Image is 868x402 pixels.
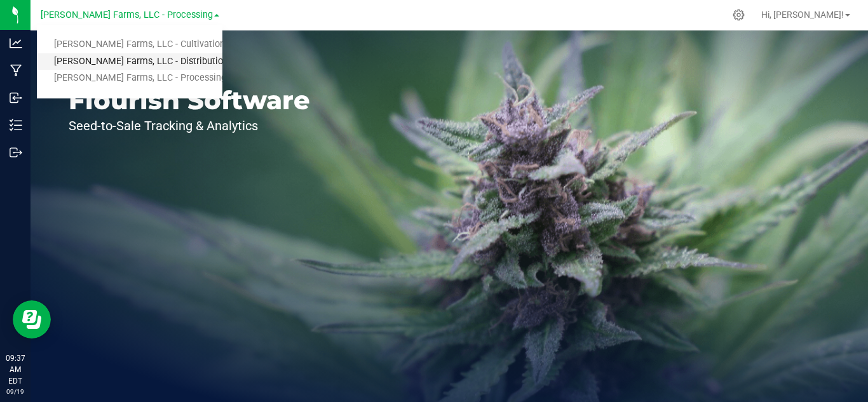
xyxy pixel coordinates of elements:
[10,119,22,131] inline-svg: Inventory
[69,119,310,132] p: Seed-to-Sale Tracking & Analytics
[37,53,222,70] a: [PERSON_NAME] Farms, LLC - Distribution
[37,36,222,53] a: [PERSON_NAME] Farms, LLC - Cultivation
[6,387,25,396] p: 09/19
[10,146,22,159] inline-svg: Outbound
[37,70,222,87] a: [PERSON_NAME] Farms, LLC - Processing
[10,91,22,104] inline-svg: Inbound
[761,10,844,20] span: Hi, [PERSON_NAME]!
[69,88,310,113] p: Flourish Software
[13,300,51,338] iframe: Resource center
[10,64,22,77] inline-svg: Manufacturing
[6,352,25,387] p: 09:37 AM EDT
[10,37,22,50] inline-svg: Analytics
[41,10,213,20] span: [PERSON_NAME] Farms, LLC - Processing
[731,9,747,21] div: Manage settings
